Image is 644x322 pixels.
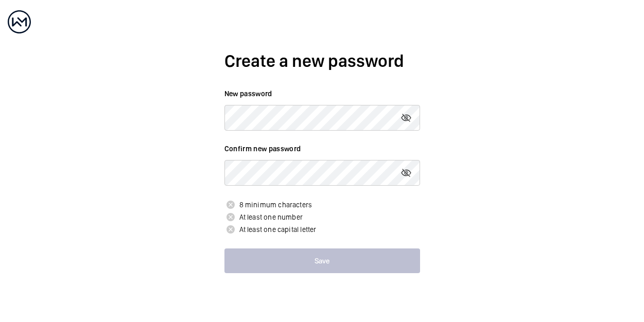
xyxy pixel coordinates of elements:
[224,49,420,73] h2: Create a new password
[224,248,420,273] button: Save
[224,88,420,99] label: New password
[224,144,420,154] label: Confirm new password
[224,199,420,211] p: 8 minimum characters
[224,223,420,236] p: At least one capital letter
[224,211,420,223] p: At least one number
